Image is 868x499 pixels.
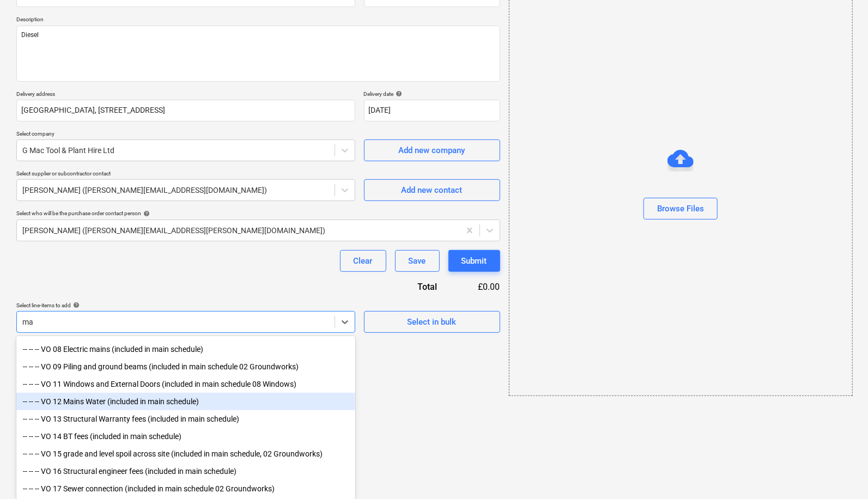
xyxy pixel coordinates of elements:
iframe: Chat Widget [814,447,868,499]
div: £0.00 [454,281,500,293]
p: Select supplier or subcontractor contact [16,170,355,179]
div: Delivery date [364,90,500,98]
span: help [141,210,150,217]
button: Clear [340,250,386,272]
div: Add new contact [402,183,463,197]
div: Select in bulk [408,315,457,329]
div: -- -- -- VO 15 grade and level spoil across site (included in main schedule, 02 Groundworks) [16,445,355,463]
button: Add new contact [364,179,500,201]
button: Save [395,250,440,272]
div: -- -- -- VO 12 Mains Water (included in main schedule) [16,393,355,410]
button: Select in bulk [364,311,500,333]
div: Select who will be the purchase order contact person [16,210,500,217]
textarea: Diesel [16,26,500,82]
div: Submit [462,254,487,268]
span: help [394,90,403,97]
button: Add new company [364,139,500,161]
div: -- -- -- VO 09 Piling and ground beams (included in main schedule 02 Groundworks) [16,358,355,375]
div: Add new company [399,143,465,157]
button: Submit [448,250,500,272]
div: -- -- -- VO 13 Structural Warranty fees (included in main schedule) [16,410,355,428]
div: Save [409,254,426,268]
button: Browse Files [644,198,718,220]
div: -- -- -- VO 16 Structural engineer fees (included in main schedule) [16,463,355,480]
p: Select company [16,130,355,139]
input: Delivery address [16,100,355,121]
div: Clear [354,254,373,268]
div: -- -- -- VO 14 BT fees (included in main schedule) [16,428,355,445]
div: -- -- -- VO 17 Sewer connection (included in main schedule 02 Groundworks) [16,480,355,497]
input: Delivery date not specified [364,100,500,121]
div: Total [359,281,454,293]
div: -- -- -- VO 08 Electric mains (included in main schedule) [16,340,355,358]
div: Browse Files [657,202,704,216]
div: Select line-items to add [16,302,355,309]
p: Delivery address [16,90,355,100]
div: -- -- -- VO 11 Windows and External Doors (included in main schedule 08 Windows) [16,375,355,393]
p: Description [16,16,500,25]
span: help [71,302,80,308]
